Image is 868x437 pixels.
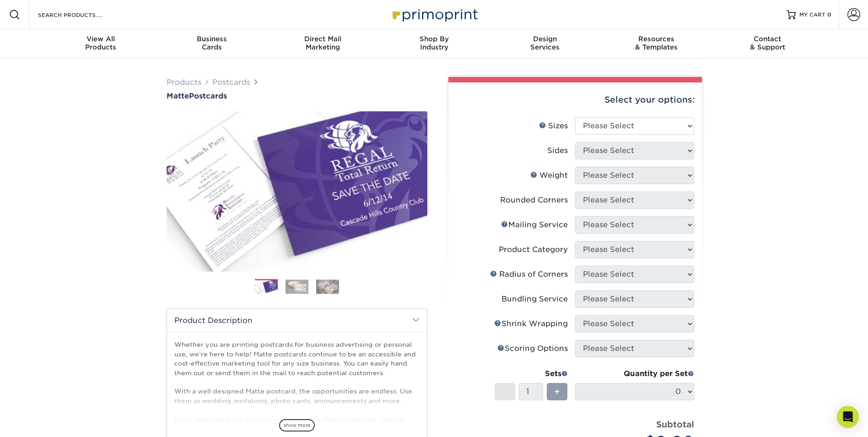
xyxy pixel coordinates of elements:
[601,35,712,51] div: & Templates
[378,29,490,59] a: Shop ByIndustry
[316,279,339,294] img: Postcards 03
[156,35,267,51] div: Cards
[490,269,568,280] div: Radius of Corners
[554,385,560,399] span: +
[539,120,568,131] div: Sizes
[167,92,427,100] a: MattePostcards
[37,9,126,20] input: SEARCH PRODUCTS.....
[45,35,156,51] div: Products
[267,29,378,59] a: Direct MailMarketing
[212,78,250,87] a: Postcards
[456,82,695,117] div: Select your options:
[656,419,694,429] strong: Subtotal
[601,35,712,43] span: Resources
[490,35,601,43] span: Design
[712,29,823,59] a: Contact& Support
[490,35,601,51] div: Services
[388,5,480,24] img: Primoprint
[167,309,427,332] h2: Product Description
[279,419,315,432] span: show more
[156,29,267,59] a: BusinessCards
[267,35,378,43] span: Direct Mail
[167,92,427,100] h1: Postcards
[378,35,490,51] div: Industry
[501,219,568,230] div: Mailing Service
[495,368,568,379] div: Sets
[547,145,568,156] div: Sides
[712,35,823,51] div: & Support
[497,343,568,354] div: Scoring Options
[45,35,156,43] span: View All
[575,368,694,379] div: Quantity per Set
[167,92,189,100] span: Matte
[378,35,490,43] span: Shop By
[45,29,156,59] a: View AllProducts
[500,195,568,206] div: Rounded Corners
[267,35,378,51] div: Marketing
[167,101,427,282] img: Matte 01
[255,279,278,295] img: Postcards 01
[837,406,859,428] div: Open Intercom Messenger
[799,11,825,19] span: MY CART
[286,279,308,294] img: Postcards 02
[503,385,507,399] span: -
[167,78,201,87] a: Products
[156,35,267,43] span: Business
[494,318,568,329] div: Shrink Wrapping
[530,170,568,181] div: Weight
[827,11,831,18] span: 0
[501,294,568,305] div: Bundling Service
[499,244,568,255] div: Product Category
[490,29,601,59] a: DesignServices
[601,29,712,59] a: Resources& Templates
[712,35,823,43] span: Contact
